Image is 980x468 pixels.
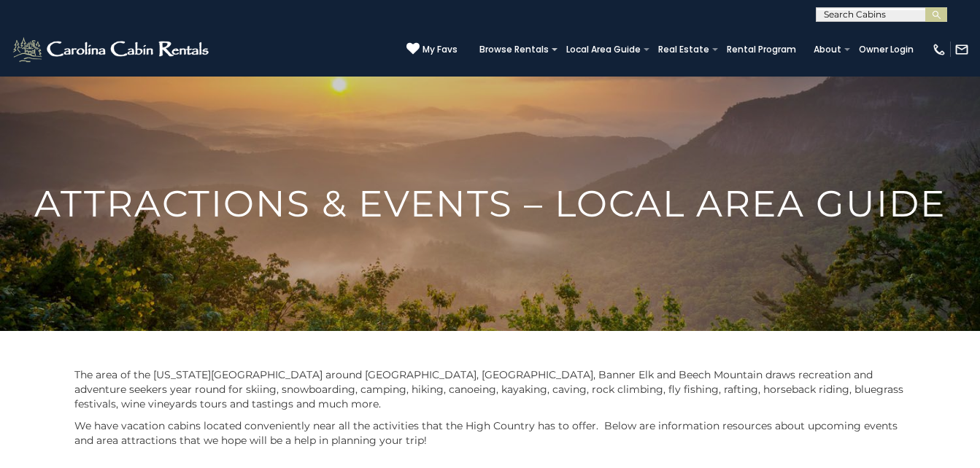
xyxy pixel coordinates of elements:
[651,39,717,60] a: Real Estate
[559,39,648,60] a: Local Area Guide
[719,39,803,60] a: Rental Program
[423,43,458,56] span: My Favs
[954,42,969,57] img: mail-regular-white.png
[74,367,906,411] p: The area of the [US_STATE][GEOGRAPHIC_DATA] around [GEOGRAPHIC_DATA], [GEOGRAPHIC_DATA], Banner E...
[472,39,556,60] a: Browse Rentals
[11,35,213,64] img: White-1-2.png
[74,418,906,448] p: We have vacation cabins located conveniently near all the activities that the High Country has to...
[932,42,946,57] img: phone-regular-white.png
[852,39,921,60] a: Owner Login
[406,42,458,57] a: My Favs
[806,39,849,60] a: About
